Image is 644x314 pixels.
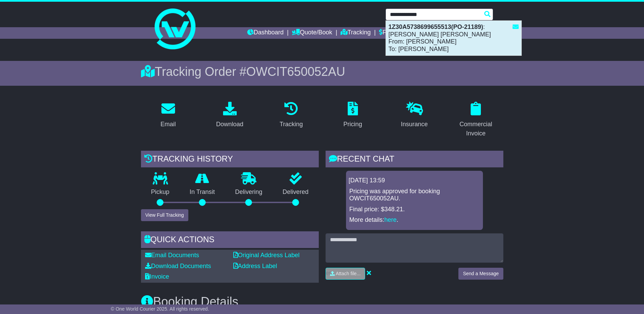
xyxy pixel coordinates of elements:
[292,27,332,39] a: Quote/Book
[111,306,209,312] span: © One World Courier 2025. All rights reserved.
[389,23,483,30] strong: 1Z30A5738699655513(PO-21189)
[349,177,480,184] div: [DATE] 13:59
[179,188,225,196] p: In Transit
[349,216,480,224] p: More details: .
[141,231,319,250] div: Quick Actions
[233,263,277,269] a: Address Label
[449,99,503,141] a: Commercial Invoice
[384,216,397,223] a: here
[141,188,180,196] p: Pickup
[280,120,303,129] div: Tracking
[145,252,199,259] a: Email Documents
[386,21,521,55] div: : [PERSON_NAME] [PERSON_NAME] From: [PERSON_NAME] To: [PERSON_NAME]
[247,27,284,39] a: Dashboard
[401,120,428,129] div: Insurance
[145,273,169,280] a: Invoice
[141,295,503,309] h3: Booking Details
[160,120,176,129] div: Email
[396,99,432,131] a: Insurance
[246,65,345,79] span: OWCIT650052AU
[141,151,319,169] div: Tracking history
[156,99,180,131] a: Email
[225,188,273,196] p: Delivering
[343,120,362,129] div: Pricing
[233,252,300,259] a: Original Address Label
[141,64,503,79] div: Tracking Order #
[326,151,503,169] div: RECENT CHAT
[339,99,366,131] a: Pricing
[458,268,503,280] button: Send a Message
[141,209,188,221] button: View Full Tracking
[349,206,480,213] p: Final price: $348.21.
[275,99,307,131] a: Tracking
[211,99,248,131] a: Download
[349,188,480,202] p: Pricing was approved for booking OWCIT650052AU.
[379,27,410,39] a: Financials
[341,27,371,39] a: Tracking
[145,263,211,269] a: Download Documents
[272,188,319,196] p: Delivered
[216,120,243,129] div: Download
[453,120,499,138] div: Commercial Invoice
